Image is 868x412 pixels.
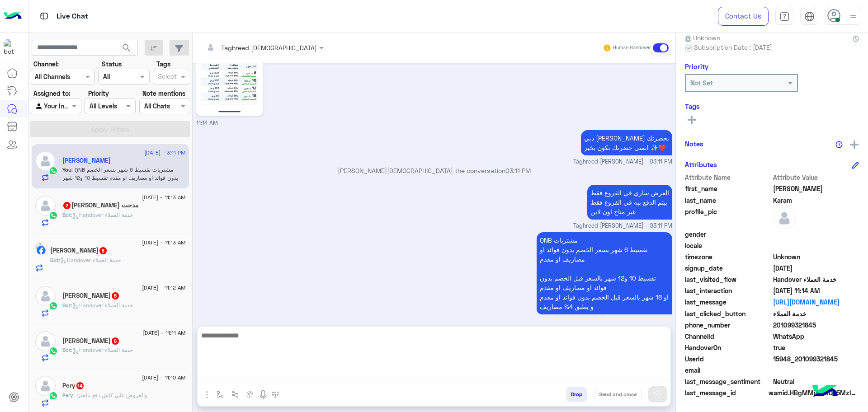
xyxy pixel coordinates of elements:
span: locale [685,241,771,250]
span: signup_date [685,263,771,273]
span: ChannelId [685,332,771,341]
p: 12/8/2025, 3:11 PM [537,232,672,314]
span: true [773,343,859,352]
label: Note mentions [142,89,185,98]
span: You [62,166,71,173]
span: 8 [99,247,107,254]
img: send voice note [258,389,269,400]
button: search [116,40,138,59]
button: Apply Filters [30,121,190,137]
img: select flow [217,391,224,398]
label: Channel: [33,59,59,69]
h6: Tags [685,102,859,110]
span: last_name [685,196,771,205]
span: [DATE] - 11:11 AM [143,329,185,337]
p: 12/8/2025, 3:11 PM [587,185,672,220]
span: 2 [773,332,859,341]
span: phone_number [685,320,771,330]
span: : Handover خدمة العملاء [71,302,133,309]
span: 2025-08-12T08:14:21.406Z [773,286,859,295]
span: profile_pic [685,207,771,228]
span: Bot [62,346,71,353]
span: Taghreed [PERSON_NAME] - 03:11 PM [573,317,672,325]
button: Drop [566,387,587,402]
span: Taghreed [PERSON_NAME] - 03:11 PM [573,222,672,230]
span: Attribute Value [773,173,859,182]
button: Trigger scenario [228,387,243,402]
img: Facebook [37,246,46,255]
h6: Notes [685,140,703,148]
span: Bot [50,257,59,263]
h6: Attributes [685,160,717,169]
p: 12/8/2025, 3:11 PM [581,130,672,155]
div: Select [156,71,177,83]
button: select flow [213,387,228,402]
span: [DATE] - 11:13 AM [142,193,185,201]
img: tab [779,11,790,22]
span: 11:14 AM [196,120,218,126]
span: 14 [76,382,84,389]
h5: مدحت ابو حسيبه [62,201,139,209]
img: profile [848,11,859,22]
span: UserId [685,354,771,364]
img: add [850,140,859,149]
span: 15948_201099321845 [773,354,859,364]
span: : Handover خدمة العملاء [71,211,133,218]
span: 03:11 PM [505,167,531,174]
span: Handover خدمة العملاء [773,275,859,284]
span: email [685,365,771,375]
img: Trigger scenario [231,391,239,398]
img: send message [653,390,662,399]
img: WhatsApp [49,391,58,400]
img: defaultAdmin.png [35,196,56,216]
h5: Wafaa Sayed [50,247,108,254]
img: WhatsApp [49,166,58,175]
span: : Handover خدمة العملاء [59,257,121,263]
button: Send and close [594,387,642,402]
span: first_name [685,184,771,193]
img: tab [804,11,815,22]
span: last_clicked_button [685,309,771,318]
span: [DATE] - 11:10 AM [142,374,185,382]
span: Karam [773,196,859,205]
span: 2 [63,202,71,209]
span: Taghreed [PERSON_NAME] - 03:11 PM [573,158,672,166]
h5: Ereny Samir [62,337,120,345]
span: [DATE] - 11:12 AM [142,284,185,292]
img: hulul-logo.png [809,376,841,407]
span: null [773,229,859,239]
img: WhatsApp [49,346,58,356]
h5: Pery [62,382,85,389]
span: timezone [685,252,771,262]
h5: Mustafa Karam [62,157,111,164]
img: defaultAdmin.png [773,207,796,229]
p: Live Chat [57,10,88,23]
img: notes [835,141,843,148]
span: null [773,365,859,375]
span: last_visited_flow [685,275,771,284]
span: HandoverOn [685,343,771,352]
label: Assigned to: [33,89,71,98]
span: QNB مشتريات تقسيط 6 شهر بسعر الخصم بدون فوائد او مصاريف او مقدم تقسيط 10 و12 شهر بالسعر قبل الخصم... [62,166,182,206]
span: gender [685,229,771,239]
span: last_interaction [685,286,771,295]
span: [DATE] - 11:13 AM [142,239,185,247]
img: defaultAdmin.png [35,286,56,306]
img: WhatsApp [49,211,58,220]
img: picture [35,243,43,251]
img: 1403182699927242 [4,39,20,56]
span: Attribute Name [685,173,771,182]
span: 2025-08-12T08:10:55.736Z [773,263,859,273]
img: defaultAdmin.png [35,331,56,351]
span: Bot [62,211,71,218]
span: Pery [62,392,73,398]
span: خدمة العملاء [773,309,859,318]
h6: Priority [685,62,708,70]
span: last_message [685,297,771,307]
span: [DATE] - 3:11 PM [144,149,185,157]
span: null [773,241,859,250]
label: Priority [88,89,109,98]
span: Subscription Date : [DATE] [694,42,772,52]
a: [URL][DOMAIN_NAME] [773,297,859,307]
span: 0 [773,377,859,386]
